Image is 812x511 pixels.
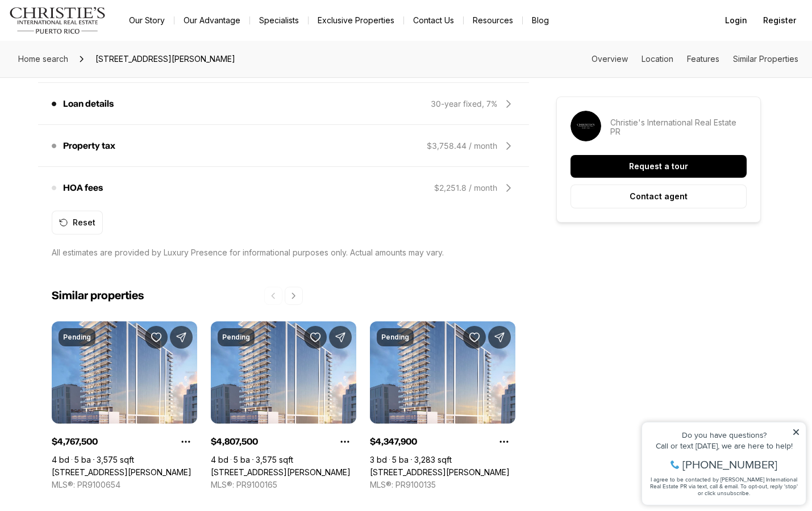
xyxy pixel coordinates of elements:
span: [PHONE_NUMBER] [47,53,141,65]
span: Login [725,16,747,25]
button: Next properties [285,287,303,305]
p: Christie's International Real Estate PR [610,118,747,136]
button: Property options [174,430,197,453]
span: I agree to be contacted by [PERSON_NAME] International Real Estate PR via text, call & email. To ... [14,70,162,91]
button: Save Property: 1149 ASHFORD AVENUE #1603 [145,326,168,349]
a: Skip to: Overview [592,54,628,64]
p: Pending [222,333,250,342]
div: Call or text [DATE], we are here to help! [12,36,164,44]
a: Skip to: Similar Properties [733,54,798,64]
a: Our Advantage [174,12,249,28]
a: Specialists [250,12,308,28]
button: Save Property: 1149 ASHFORD AVENUE #1803 [304,326,327,349]
span: [STREET_ADDRESS][PERSON_NAME] [91,50,240,68]
a: 1149 ASHFORD AVENUE VANDERBILT RESIDENCES #1604, SAN JUAN PR, 00907 [370,467,510,478]
div: Do you have questions? [12,26,164,33]
p: HOA fees [63,183,103,192]
div: Property tax$3,758.44 / month [52,132,515,160]
button: Save Property: 1149 ASHFORD AVENUE VANDERBILT RESIDENCES #1604 [463,326,486,349]
div: $3,758.44 / month [427,140,497,152]
a: Our Story [120,12,174,28]
p: Pending [63,333,91,342]
a: Resources [464,12,522,28]
button: Request a tour [571,155,747,178]
button: Contact agent [571,185,747,208]
a: Exclusive Properties [309,12,403,28]
span: Register [763,16,796,25]
button: Share Property [488,326,511,349]
div: Reset [59,218,95,227]
button: Previous properties [264,287,282,305]
div: 30-year fixed, 7% [431,98,497,110]
img: logo [9,7,106,34]
p: Request a tour [629,162,688,171]
button: Share Property [329,326,352,349]
div: Loan details30-year fixed, 7% [52,90,515,118]
button: Reset [52,211,103,234]
p: Contact agent [630,192,688,201]
p: All estimates are provided by Luxury Presence for informational purposes only. Actual amounts may... [52,248,444,257]
span: Home search [18,54,68,64]
button: Register [756,9,803,32]
a: Home search [14,50,73,68]
p: Loan details [63,99,114,108]
a: 1149 ASHFORD AVENUE #1603, SAN JUAN PR, 00907 [52,467,191,478]
div: HOA fees$2,251.8 / month [52,174,515,202]
button: Share Property [170,326,193,349]
button: Property options [493,430,515,453]
button: Login [718,9,754,32]
p: Property tax [63,141,115,150]
a: Skip to: Location [642,54,673,64]
h2: Similar properties [52,289,144,303]
a: Skip to: Features [687,54,719,64]
a: Blog [523,12,558,28]
div: $2,251.8 / month [434,182,497,194]
nav: Page section menu [592,55,798,64]
button: Property options [334,430,356,453]
p: Pending [381,333,409,342]
button: Contact Us [404,12,463,28]
a: 1149 ASHFORD AVENUE #1803, SAN JUAN PR, 00907 [211,467,351,478]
